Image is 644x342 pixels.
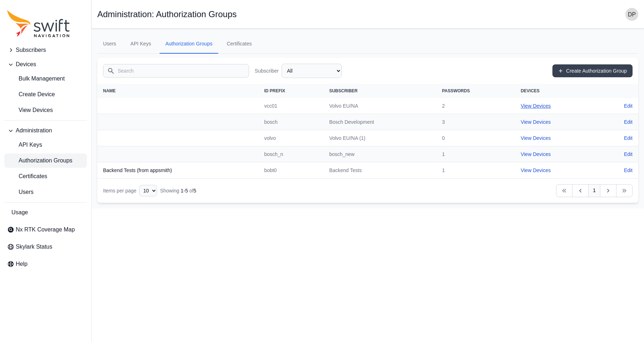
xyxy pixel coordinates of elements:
[436,130,515,146] td: 0
[521,119,551,125] a: View Devices
[103,188,136,194] span: Items per page
[258,84,323,98] th: ID Prefix
[588,184,600,197] a: 1
[7,106,53,114] span: View Devices
[97,10,237,19] h1: Administration: Authorization Groups
[625,8,638,21] img: user photo
[97,34,122,54] a: Users
[16,46,46,54] span: Subscribers
[4,169,87,184] a: Certificates
[4,87,87,102] a: Create Device
[4,223,87,237] a: Nx RTK Coverage Map
[7,74,65,83] span: Bulk Management
[521,103,551,109] a: View Devices
[4,185,87,199] a: Users
[7,156,72,165] span: Authorization Groups
[624,167,633,174] a: Edit
[4,57,87,72] button: Devices
[97,179,638,203] nav: Table navigation
[4,240,87,254] a: Skylark Status
[16,260,28,268] span: Help
[97,84,258,98] th: Name
[323,130,436,146] td: Volvo EU/NA (1)
[181,188,188,194] span: 1 - 5
[258,130,323,146] td: volvo
[194,188,196,194] span: 5
[624,102,633,109] a: Edit
[323,146,436,162] td: bosch_new
[125,34,157,54] a: API Keys
[436,84,515,98] th: Passwords
[624,135,633,142] a: Edit
[436,114,515,130] td: 3
[16,126,52,135] span: Administration
[521,167,551,173] a: View Devices
[160,34,218,54] a: Authorization Groups
[258,146,323,162] td: bosch_n
[436,98,515,114] td: 2
[160,187,196,194] div: Showing of
[323,162,436,179] td: Backend Tests
[7,188,34,196] span: Users
[7,90,55,99] span: Create Device
[282,64,342,78] select: Subscriber
[624,118,633,126] a: Edit
[4,153,87,168] a: Authorization Groups
[323,98,436,114] td: Volvo EU/NA
[221,34,258,54] a: Certificates
[97,162,258,179] th: Backend Tests (from appsmith)
[521,135,551,141] a: View Devices
[4,205,87,220] a: Usage
[521,151,551,157] a: View Devices
[7,172,47,181] span: Certificates
[4,257,87,271] a: Help
[4,43,87,57] button: Subscribers
[103,64,249,78] input: Search
[16,60,36,69] span: Devices
[258,162,323,179] td: bobt0
[323,84,436,98] th: Subscriber
[4,138,87,152] a: API Keys
[323,114,436,130] td: Bosch Development
[624,151,633,158] a: Edit
[436,162,515,179] td: 1
[255,67,279,74] label: Subscriber
[11,208,28,217] span: Usage
[7,141,42,149] span: API Keys
[4,103,87,117] a: View Devices
[258,98,323,114] td: vcc01
[515,84,598,98] th: Devices
[4,72,87,86] a: Bulk Management
[4,123,87,138] button: Administration
[552,64,633,77] a: Create Authorization Group
[16,243,52,251] span: Skylark Status
[436,146,515,162] td: 1
[16,225,75,234] span: Nx RTK Coverage Map
[139,185,157,196] select: Display Limit
[258,114,323,130] td: bosch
